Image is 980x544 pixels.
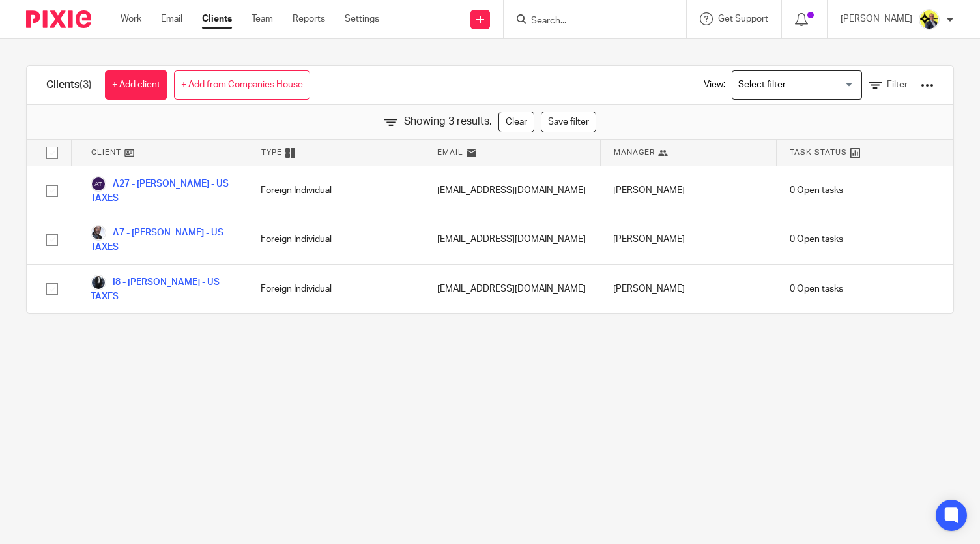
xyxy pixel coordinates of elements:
a: Email [161,12,182,25]
span: Type [261,147,282,158]
span: Showing 3 results. [404,114,492,129]
span: Task Status [790,147,847,158]
input: Select all [40,140,65,165]
img: Dan-Starbridge%20(1).jpg [919,9,940,30]
div: [PERSON_NAME] [600,166,777,215]
a: Team [252,12,273,25]
a: Clients [202,12,232,25]
a: A27 - [PERSON_NAME] - US TAXES [91,176,235,205]
div: View: [684,66,934,104]
input: Search [530,16,647,27]
a: Reports [293,12,325,25]
h1: Clients [46,78,92,92]
span: 0 Open tasks [790,184,843,197]
div: [PERSON_NAME] [600,265,777,313]
a: + Add client [105,70,167,100]
span: Client [91,147,121,158]
a: Save filter [541,112,596,132]
img: svg%3E [91,176,106,192]
img: Pixie [26,10,91,28]
span: Manager [614,147,655,158]
span: Filter [887,80,908,89]
span: 0 Open tasks [790,282,843,295]
a: Clear [498,112,534,132]
a: I8 - [PERSON_NAME] - US TAXES [91,275,235,303]
span: 0 Open tasks [790,233,843,246]
span: Email [437,147,463,158]
div: Foreign Individual [248,215,424,264]
p: [PERSON_NAME] [841,12,912,25]
div: [PERSON_NAME] [600,215,777,264]
span: Get Support [718,14,768,23]
a: Work [121,12,141,25]
input: Search for option [734,74,854,97]
a: Settings [345,12,379,25]
div: [EMAIL_ADDRESS][DOMAIN_NAME] [424,166,601,215]
a: + Add from Companies House [174,70,310,100]
div: [EMAIL_ADDRESS][DOMAIN_NAME] [424,215,601,264]
div: Foreign Individual [248,166,424,215]
a: A7 - [PERSON_NAME] - US TAXES [91,225,235,254]
span: (3) [79,80,92,90]
div: [EMAIL_ADDRESS][DOMAIN_NAME] [424,265,601,313]
img: Osahon%20Ikhile.jpg [91,275,106,290]
img: David%20Ajala%20(1).jpg [91,225,106,241]
div: Search for option [732,70,862,100]
div: Foreign Individual [248,265,424,313]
